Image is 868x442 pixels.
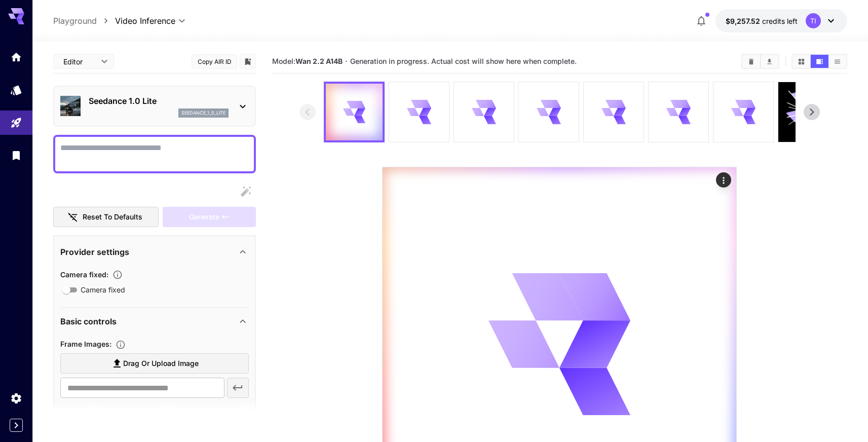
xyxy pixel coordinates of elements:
div: Library [10,149,22,162]
button: Show media in grid view [792,55,810,68]
p: seedance_1_0_lite [181,109,225,117]
button: Show media in list view [828,55,846,68]
b: Wan 2.2 A14B [295,57,343,65]
span: $9,257.52 [726,17,762,25]
button: Reset to defaults [53,207,159,228]
span: Camera fixed : [60,270,108,279]
div: Basic controls [60,309,249,334]
div: Show media in grid viewShow media in video viewShow media in list view [791,54,847,69]
button: $9,257.52081TI [715,9,847,32]
div: Clear AllDownload All [741,54,779,69]
button: Expand sidebar [10,419,23,432]
div: Playground [10,117,22,129]
button: Upload frame images. [111,340,130,350]
div: Models [10,84,22,96]
div: Settings [10,392,22,404]
span: Video Inference [115,15,175,27]
nav: breadcrumb [53,15,115,27]
span: Drag or upload image [123,357,199,370]
span: Model: [272,57,343,65]
div: TI [806,13,821,28]
button: Download All [761,55,778,68]
div: Actions [716,172,731,188]
div: $9,257.52081 [726,16,798,26]
span: Generation in progress. Actual cost will show here when complete. [350,57,577,65]
button: Show media in video view [811,55,828,68]
span: Camera fixed [81,284,125,295]
div: Provider settings [60,240,249,264]
p: Basic controls [60,315,117,327]
a: Playground [53,15,97,27]
button: Copy AIR ID [192,54,237,69]
p: Provider settings [60,246,129,258]
label: Drag or upload image [60,353,249,374]
button: Add to library [243,55,252,67]
p: Seedance 1.0 Lite [89,95,229,107]
div: Home [10,51,22,63]
span: Editor [63,56,95,67]
span: credits left [762,17,798,25]
span: Frame Images : [60,340,111,348]
button: Clear All [742,55,760,68]
p: · [345,55,348,67]
div: Seedance 1.0 Liteseedance_1_0_lite [60,91,249,122]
